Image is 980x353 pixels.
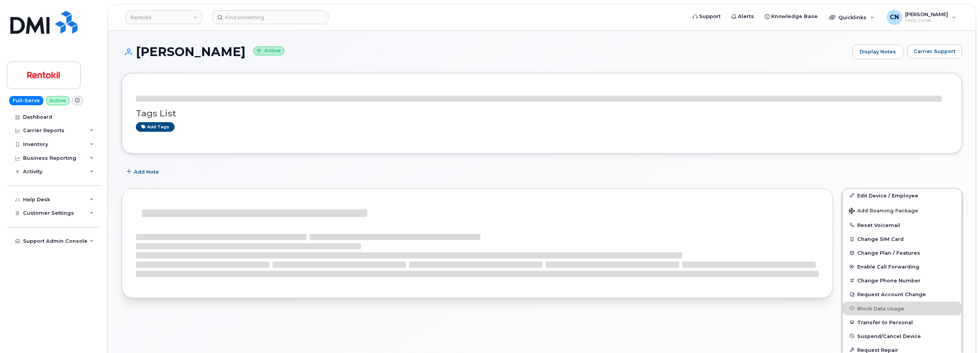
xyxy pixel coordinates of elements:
[843,302,962,315] button: Block Data Usage
[849,208,918,215] span: Add Roaming Package
[122,165,165,179] button: Add Note
[843,246,962,260] button: Change Plan / Features
[843,232,962,246] button: Change SIM Card
[857,250,920,256] span: Change Plan / Features
[843,202,962,218] button: Add Roaming Package
[122,45,848,58] h1: [PERSON_NAME]
[843,315,962,329] button: Transfer to Personal
[843,273,962,287] button: Change Phone Number
[843,218,962,232] button: Reset Voicemail
[134,168,159,176] span: Add Note
[852,45,903,59] a: Display Notes
[253,46,284,55] small: Active
[914,48,955,55] span: Carrier Support
[843,260,962,273] button: Enable Call Forwarding
[907,45,962,58] button: Carrier Support
[136,109,948,118] h3: Tags List
[843,189,962,202] a: Edit Device / Employee
[857,333,921,339] span: Suspend/Cancel Device
[843,287,962,301] button: Request Account Change
[136,122,175,132] a: Add tags
[843,329,962,343] button: Suspend/Cancel Device
[857,264,919,270] span: Enable Call Forwarding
